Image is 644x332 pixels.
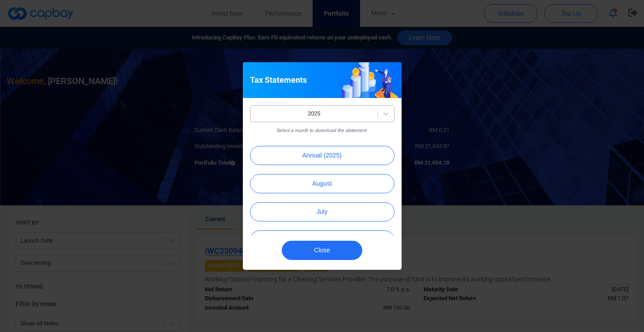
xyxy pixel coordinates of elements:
[250,146,394,165] button: Annual (2025)
[250,230,394,250] button: June
[276,128,368,133] small: Select a month to download the statement.
[250,75,307,85] h5: Tax Statements
[282,241,362,260] button: Close
[250,202,394,221] button: July
[250,174,394,193] button: August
